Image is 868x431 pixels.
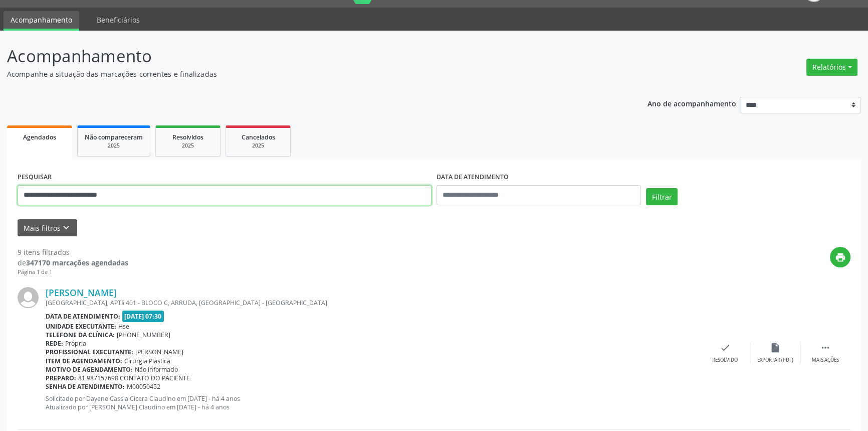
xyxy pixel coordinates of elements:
span: Não informado [135,365,178,374]
span: Cirurgia Plastica [124,357,170,365]
div: Exportar (PDF) [757,357,793,364]
img: img [18,287,39,308]
p: Solicitado por Dayene Cassia Cicera Claudino em [DATE] - há 4 anos Atualizado por [PERSON_NAME] C... [46,394,700,411]
p: Acompanhamento [7,44,605,69]
label: PESQUISAR [18,170,52,185]
b: Motivo de agendamento: [46,365,133,374]
div: 2025 [163,142,213,150]
button: Filtrar [646,188,678,205]
b: Item de agendamento: [46,357,122,365]
span: 81 987157698 CONTATO DO PACIENTE [78,374,190,382]
b: Profissional executante: [46,348,133,356]
span: M00050452 [127,382,160,391]
span: Agendados [23,133,56,141]
i: print [835,252,846,263]
span: Própria [65,339,86,348]
div: Resolvido [712,357,738,364]
b: Telefone da clínica: [46,331,115,339]
span: [DATE] 07:30 [122,311,164,322]
i: check [720,342,731,353]
button: Relatórios [806,59,857,76]
p: Acompanhe a situação das marcações correntes e finalizadas [7,69,605,79]
i: insert_drive_file [770,342,781,353]
span: Cancelados [242,133,275,141]
span: Hse [118,322,129,331]
span: [PERSON_NAME] [135,348,183,356]
div: [GEOGRAPHIC_DATA], APT§ 401 - BLOCO C, ARRUDA, [GEOGRAPHIC_DATA] - [GEOGRAPHIC_DATA] [46,299,700,307]
strong: 347170 marcações agendadas [26,258,128,267]
div: 9 itens filtrados [18,247,128,257]
div: 2025 [85,142,143,150]
div: Mais ações [812,357,839,364]
label: DATA DE ATENDIMENTO [437,170,509,185]
b: Data de atendimento: [46,312,120,321]
a: Beneficiários [90,11,147,29]
a: Acompanhamento [4,11,79,31]
span: Resolvidos [172,133,203,141]
i: keyboard_arrow_down [61,222,72,233]
a: [PERSON_NAME] [46,287,117,298]
button: Mais filtroskeyboard_arrow_down [18,219,77,237]
i:  [820,342,831,353]
span: [PHONE_NUMBER] [117,331,170,339]
div: Página 1 de 1 [18,268,128,276]
p: Ano de acompanhamento [647,97,736,109]
b: Preparo: [46,374,76,382]
div: 2025 [233,142,283,150]
b: Unidade executante: [46,322,116,331]
b: Senha de atendimento: [46,382,125,391]
button: print [830,247,850,267]
b: Rede: [46,339,63,348]
div: de [18,257,128,268]
span: Não compareceram [85,133,143,141]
